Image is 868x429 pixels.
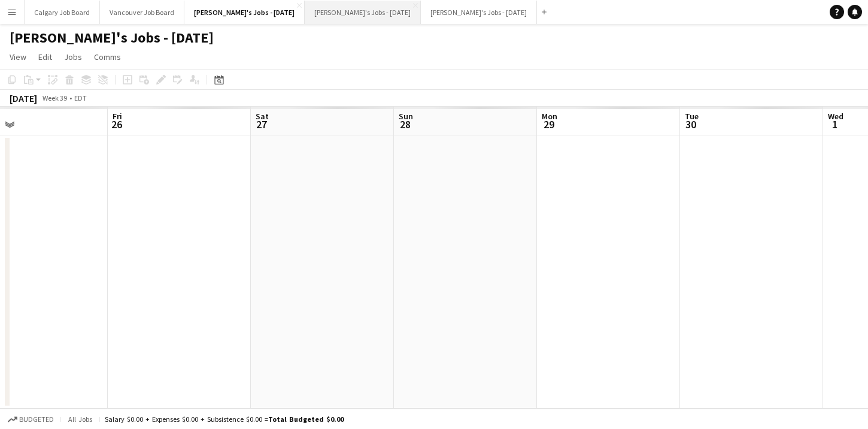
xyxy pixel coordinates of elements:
div: Salary $0.00 + Expenses $0.00 + Subsistence $0.00 = [105,415,344,424]
button: Budgeted [6,413,56,426]
span: Jobs [64,52,82,62]
button: Vancouver Job Board [100,1,184,24]
span: Sat [256,111,269,122]
div: EDT [74,93,87,102]
span: 30 [683,117,699,131]
span: Week 39 [40,93,69,102]
span: Total Budgeted $0.00 [268,415,344,424]
span: 1 [826,117,843,131]
span: Mon [542,111,557,122]
span: Sun [399,111,413,122]
a: Edit [34,49,57,65]
button: [PERSON_NAME]'s Jobs - [DATE] [305,1,421,24]
span: Comms [94,52,121,62]
div: [DATE] [10,92,37,104]
span: 27 [254,117,269,131]
span: 28 [397,117,413,131]
button: Calgary Job Board [25,1,100,24]
h1: [PERSON_NAME]'s Jobs - [DATE] [10,29,214,47]
button: [PERSON_NAME]'s Jobs - [DATE] [421,1,537,24]
span: Edit [38,52,52,62]
span: 26 [111,117,122,131]
span: All jobs [66,415,95,424]
button: [PERSON_NAME]'s Jobs - [DATE] [184,1,305,24]
a: Comms [89,49,126,65]
span: View [10,52,26,62]
span: 29 [540,117,557,131]
span: Fri [113,111,122,122]
span: Tue [685,111,699,122]
a: Jobs [59,49,87,65]
a: View [5,49,31,65]
span: Budgeted [19,415,54,424]
span: Wed [828,111,843,122]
